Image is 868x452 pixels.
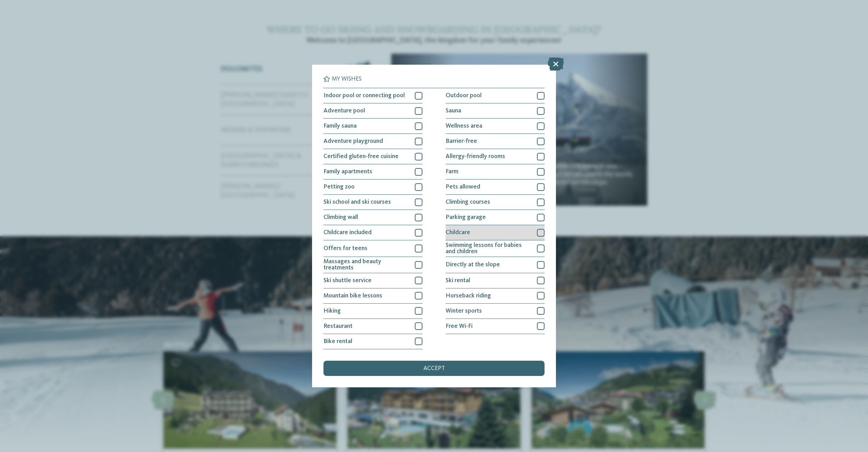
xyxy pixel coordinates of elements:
span: Ski school and ski courses [323,199,391,205]
span: Pets allowed [446,184,480,190]
span: Offers for teens [323,246,367,252]
span: Petting zoo [323,184,355,190]
span: Free Wi-Fi [446,323,473,330]
span: Horseback riding [446,293,491,299]
span: Wellness area [446,123,482,129]
span: Swimming lessons for babies and children [446,242,531,255]
span: Adventure pool [323,108,365,114]
span: Sauna [446,108,461,114]
span: My wishes [332,76,362,82]
span: Certified gluten-free cuisine [323,154,399,160]
span: Childcare included [323,230,372,236]
span: Barrier-free [446,138,477,145]
span: Allergy-friendly rooms [446,154,505,160]
span: Climbing wall [323,214,358,221]
span: Parking garage [446,214,486,221]
span: Indoor pool or connecting pool [323,93,405,99]
span: Hiking [323,308,341,314]
span: Climbing courses [446,199,490,205]
span: Ski rental [446,278,470,284]
span: Massages and beauty treatments [323,259,409,271]
span: Ski shuttle service [323,278,372,284]
span: Adventure playground [323,138,383,145]
span: Childcare [446,230,470,236]
span: Winter sports [446,308,482,314]
span: Mountain bike lessons [323,293,382,299]
span: Outdoor pool [446,93,482,99]
span: Restaurant [323,323,353,330]
span: accept [423,366,445,372]
span: Family sauna [323,123,357,129]
span: Family apartments [323,169,372,175]
span: Bike rental [323,339,352,345]
span: Directly at the slope [446,262,500,268]
span: Farm [446,169,458,175]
